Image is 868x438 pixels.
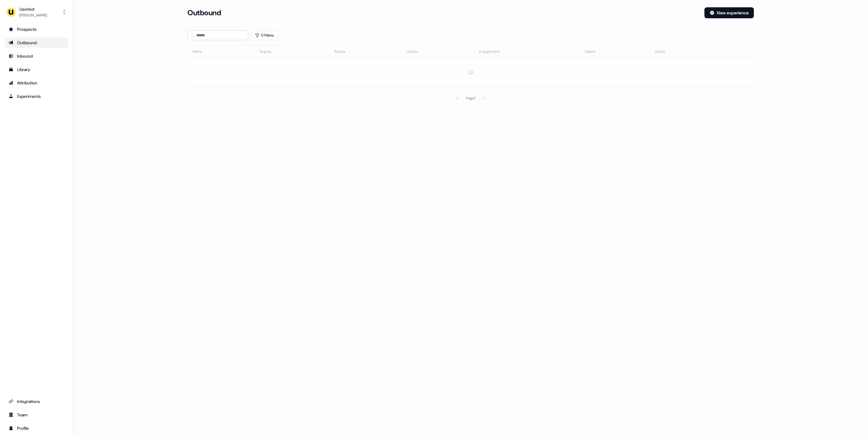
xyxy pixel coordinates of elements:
[704,7,754,18] button: New experience
[5,410,68,420] a: Go to team
[5,38,68,48] a: Go to outbound experience
[5,65,68,74] a: Go to templates
[9,40,64,46] div: Outbound
[9,425,64,431] div: Profile
[20,12,47,18] div: [PERSON_NAME]
[5,397,68,406] a: Go to integrations
[187,8,221,17] h3: Outbound
[9,26,64,32] div: Prospects
[9,93,64,99] div: Experiments
[9,412,64,418] div: Team
[9,398,64,404] div: Integrations
[9,66,64,73] div: Library
[5,91,68,101] a: Go to experiments
[5,51,68,61] a: Go to Inbound
[251,30,278,40] button: 0 Filters
[5,423,68,433] a: Go to profile
[20,6,47,12] div: Userled
[9,53,64,59] div: Inbound
[5,24,68,34] a: Go to prospects
[9,80,64,86] div: Attribution
[5,5,68,20] button: Userled[PERSON_NAME]
[5,78,68,88] a: Go to attribution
